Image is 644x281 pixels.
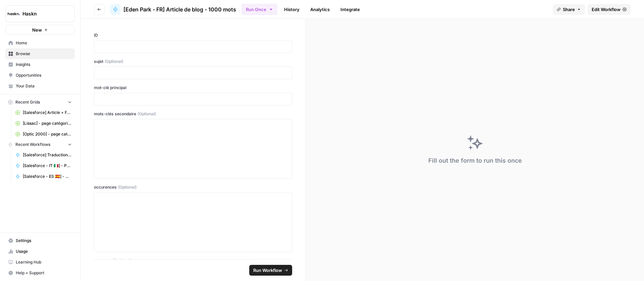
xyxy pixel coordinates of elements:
span: Your Data [16,83,72,89]
a: Settings [5,235,75,246]
a: History [280,4,304,15]
label: mot-clé principal [94,85,292,91]
a: Your Data [5,81,75,91]
label: structure [94,257,292,264]
a: Usage [5,246,75,257]
span: (Optional) [113,257,131,264]
button: Run Workflow [249,265,292,276]
span: Recent Workflows [15,142,50,148]
a: [Salesforce] Article + FAQ + Posts RS / Opti [12,107,75,118]
span: (Optional) [138,111,156,117]
a: Analytics [306,4,334,15]
span: Recent Grids [15,99,40,105]
label: occurences [94,184,292,190]
label: mots-clés secondaire [94,111,292,117]
span: Opportunities [16,72,72,78]
span: [Salesforce - IT 🇮🇹] - Page glossaire + FAQ + Post RS [23,163,72,169]
span: Browse [16,51,72,57]
button: Recent Grids [5,97,75,107]
span: Usage [16,248,72,254]
a: Learning Hub [5,257,75,268]
span: Share [563,6,575,13]
a: Integrate [336,4,364,15]
span: [Salesforce] Article + FAQ + Posts RS / Opti [23,110,72,116]
a: [Salesforce - IT 🇮🇹] - Page glossaire + FAQ + Post RS [12,160,75,171]
span: Learning Hub [16,259,72,265]
span: [Salesforce] Traduction optimisation + FAQ + Post RS [23,152,72,158]
span: (Optional) [118,184,137,190]
span: [Optic 2000] - page catégorie + article de blog [23,131,72,137]
a: Browse [5,48,75,59]
span: Haskn [22,10,63,17]
button: Share [553,4,585,15]
span: [Lissac] - page catégorie - 300 à 800 mots [23,120,72,126]
a: [Lissac] - page catégorie - 300 à 800 mots [12,118,75,129]
span: (Optional) [105,58,123,65]
label: sujet [94,58,292,65]
span: Settings [16,238,72,244]
label: ID [94,32,292,38]
span: Run Workflow [253,267,282,274]
a: [Eden Park - FR] Article de blog - 1000 mots [110,4,236,15]
a: Home [5,38,75,48]
div: Fill out the form to run this once [428,156,522,165]
a: [Salesforce - ES 🇪🇸] - Optimisation + FAQ + Post RS [12,171,75,182]
a: Opportunities [5,70,75,81]
span: Home [16,40,72,46]
span: New [32,27,42,33]
span: Edit Workflow [592,6,621,13]
button: Run Once [241,4,277,15]
button: New [5,25,75,35]
button: Workspace: Haskn [5,5,75,22]
button: Recent Workflows [5,139,75,150]
span: Help + Support [16,270,72,276]
a: Insights [5,59,75,70]
a: [Optic 2000] - page catégorie + article de blog [12,129,75,139]
a: [Salesforce] Traduction optimisation + FAQ + Post RS [12,150,75,160]
button: Help + Support [5,268,75,278]
span: [Eden Park - FR] Article de blog - 1000 mots [123,5,236,13]
a: Edit Workflow [588,4,631,15]
span: Insights [16,62,72,68]
img: Haskn Logo [8,8,20,20]
span: [Salesforce - ES 🇪🇸] - Optimisation + FAQ + Post RS [23,173,72,179]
